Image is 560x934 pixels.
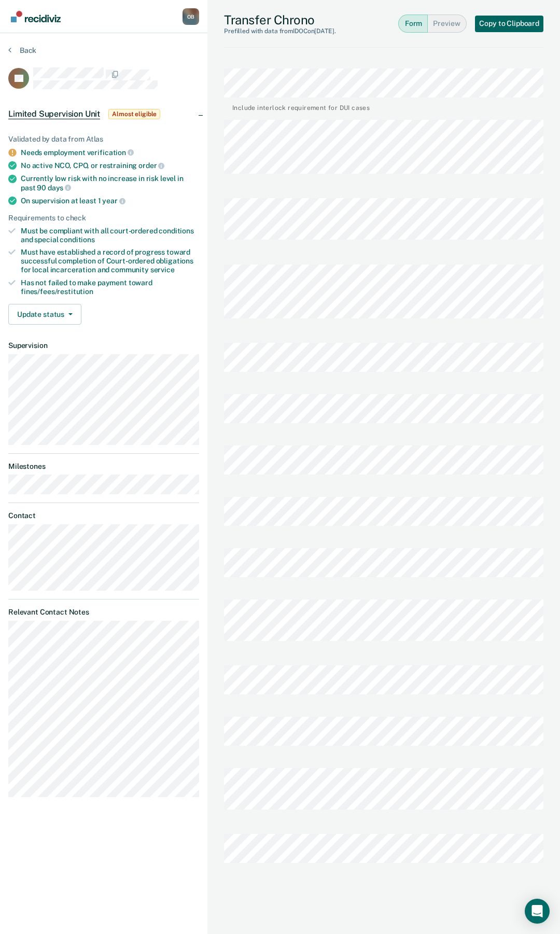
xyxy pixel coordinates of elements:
div: O B [183,8,199,25]
button: Profile dropdown button [183,8,199,25]
div: Needs employment verification [21,148,199,157]
button: Form [398,15,428,33]
div: On supervision at least 1 [21,196,199,205]
button: Copy to Clipboard [475,16,543,32]
div: Has not failed to make payment toward [21,278,199,296]
div: Include interlock requirement for DUI cases [232,102,370,111]
span: Almost eligible [108,109,160,119]
div: Prefilled with data from IDOC on [DATE] . [224,27,336,35]
dt: Milestones [8,462,199,471]
button: Preview [428,15,467,33]
dt: Relevant Contact Notes [8,608,199,617]
div: No active NCO, CPO, or restraining [21,161,199,170]
div: Requirements to check [8,214,199,222]
button: Back [8,46,36,55]
img: Recidiviz [11,11,61,22]
dt: Contact [8,511,199,520]
div: Must be compliant with all court-ordered conditions and special conditions [21,227,199,244]
span: year [102,197,125,205]
div: Open Intercom Messenger [525,899,550,924]
dt: Supervision [8,341,199,350]
span: days [48,184,71,192]
div: Must have established a record of progress toward successful completion of Court-ordered obligati... [21,248,199,274]
button: Update status [8,304,81,325]
div: Transfer Chrono [224,12,336,35]
div: Validated by data from Atlas [8,135,199,144]
span: order [138,161,164,170]
span: fines/fees/restitution [21,287,93,296]
span: service [150,266,175,274]
span: Limited Supervision Unit [8,109,100,119]
div: Currently low risk with no increase in risk level in past 90 [21,174,199,192]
